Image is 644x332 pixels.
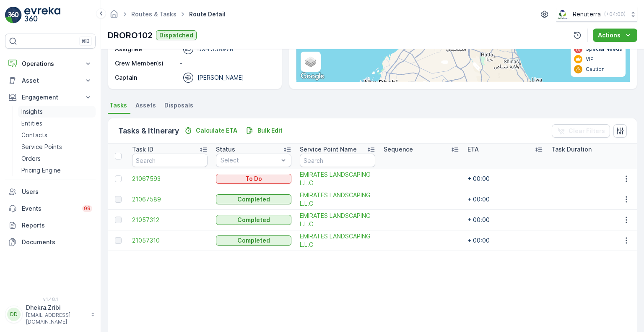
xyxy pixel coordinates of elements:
[5,200,96,217] a: Events99
[573,10,601,18] p: Renuterra
[22,221,92,230] p: Reports
[216,194,291,204] button: Completed
[21,119,42,128] p: Entities
[132,236,208,245] a: 21057310
[556,10,569,19] img: Screenshot_2024-07-26_at_13.33.01.png
[552,124,610,138] button: Clear Filters
[115,45,142,53] p: Assignee
[26,312,86,325] p: [EMAIL_ADDRESS][DOMAIN_NAME]
[300,170,375,187] a: EMIRATES LANDSCAPING L.L.C
[22,76,79,85] p: Asset
[197,73,244,82] p: [PERSON_NAME]
[22,188,92,196] p: Users
[132,175,208,183] a: 21067593
[5,89,96,106] button: Engagement
[18,106,96,118] a: Insights
[556,7,637,22] button: Renuterra(+04:00)
[164,101,193,110] span: Disposals
[5,7,22,24] img: logo
[108,29,153,42] p: DRORO102
[5,297,96,302] span: v 1.48.1
[216,174,291,184] button: To Do
[300,191,375,208] span: EMIRATES LANDSCAPING L.L.C
[132,195,208,204] a: 21067589
[115,217,122,223] div: Toggle Row Selected
[187,10,227,18] span: Route Detail
[159,31,193,39] p: Dispatched
[300,232,375,249] a: EMIRATES LANDSCAPING L.L.C
[22,204,77,213] p: Events
[237,216,270,224] p: Completed
[586,46,622,52] p: Special Needs
[598,31,621,39] p: Actions
[18,165,96,176] a: Pricing Engine
[21,154,41,163] p: Orders
[132,216,208,224] a: 21057312
[135,101,156,110] span: Assets
[18,129,96,141] a: Contacts
[18,141,96,153] a: Service Points
[463,230,547,251] td: + 00:00
[237,195,270,204] p: Completed
[5,217,96,234] a: Reports
[18,118,96,129] a: Entities
[84,205,91,212] p: 99
[115,59,177,68] p: Crew Member(s)
[299,71,326,82] img: Google
[463,169,547,189] td: + 00:00
[181,125,241,136] button: Calculate ETA
[5,72,96,89] button: Asset
[24,7,60,24] img: logo_light-DOdMpM7g.png
[300,145,357,154] p: Service Point Name
[22,93,79,102] p: Engagement
[118,125,179,137] p: Tasks & Itinerary
[196,126,237,135] p: Calculate ETA
[593,29,637,42] button: Actions
[384,145,413,154] p: Sequence
[197,45,234,53] p: DXB S58978
[586,66,605,73] p: Caution
[21,131,47,139] p: Contacts
[22,60,79,68] p: Operations
[21,166,61,175] p: Pricing Engine
[180,59,273,68] p: -
[586,56,594,63] p: VIP
[156,30,197,40] button: Dispatched
[21,143,62,151] p: Service Points
[5,234,96,251] a: Documents
[301,52,320,71] a: Layers
[115,175,122,182] div: Toggle Row Selected
[216,145,235,154] p: Status
[5,183,96,200] a: Users
[299,71,326,82] a: Open this area in Google Maps (opens a new window)
[569,127,605,135] p: Clear Filters
[109,13,119,20] a: Homepage
[18,153,96,165] a: Orders
[237,236,270,245] p: Completed
[245,175,262,183] p: To Do
[115,73,137,82] p: Captain
[115,196,122,203] div: Toggle Row Selected
[5,55,96,72] button: Operations
[463,189,547,210] td: + 00:00
[21,107,43,116] p: Insights
[300,212,375,228] a: EMIRATES LANDSCAPING L.L.C
[22,238,92,246] p: Documents
[115,237,122,244] div: Toggle Row Selected
[132,145,153,154] p: Task ID
[109,101,127,110] span: Tasks
[551,145,592,154] p: Task Duration
[467,145,479,154] p: ETA
[5,303,96,325] button: DDDhekra.Zribi[EMAIL_ADDRESS][DOMAIN_NAME]
[216,235,291,246] button: Completed
[463,210,547,230] td: + 00:00
[132,154,208,167] input: Search
[26,303,86,312] p: Dhekra.Zribi
[216,215,291,225] button: Completed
